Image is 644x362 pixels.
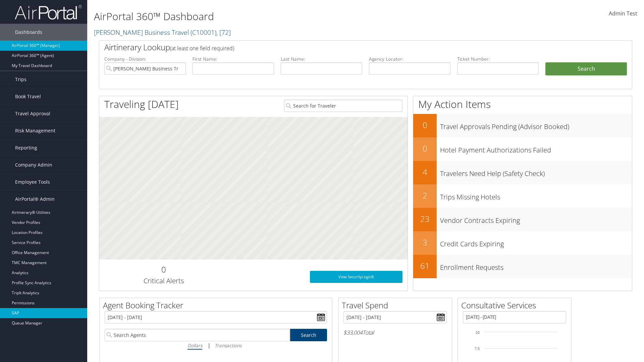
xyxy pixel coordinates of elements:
h3: Enrollment Requests [440,259,632,272]
h2: 0 [413,143,437,154]
span: (at least one field required) [170,45,234,52]
label: Ticket Number: [457,56,539,62]
label: Agency Locator: [369,56,450,62]
h2: 4 [413,166,437,178]
h3: Travel Approvals Pending (Advisor Booked) [440,119,632,131]
label: Last Name: [281,56,362,62]
h3: Critical Alerts [104,276,223,286]
span: Travel Approval [15,105,50,122]
span: Company Admin [15,157,52,173]
a: 61Enrollment Requests [413,255,632,278]
span: ( C10001 ) [191,28,216,37]
h2: 3 [413,237,437,248]
a: 0Hotel Payment Authorizations Failed [413,137,632,161]
a: 2Trips Missing Hotels [413,184,632,208]
h2: 0 [413,119,437,131]
a: 23Vendor Contracts Expiring [413,208,632,231]
tspan: 7.5 [475,347,480,351]
a: Search [290,329,327,341]
h3: Credit Cards Expiring [440,236,632,249]
h3: Hotel Payment Authorizations Failed [440,142,632,155]
img: airportal-logo.png [15,4,82,20]
h1: AirPortal 360™ Dashboard [94,9,456,23]
label: Company - Division: [104,56,186,62]
span: Employee Tools [15,174,50,190]
span: Reporting [15,139,37,156]
div: | [105,341,327,350]
h3: Vendor Contracts Expiring [440,213,632,225]
a: 0Travel Approvals Pending (Advisor Booked) [413,114,632,137]
i: Dollars [187,342,202,349]
tspan: 10 [476,330,480,335]
label: First Name: [193,56,274,62]
h2: Consultative Services [461,300,571,311]
span: $33,004 [343,329,363,336]
input: Search for Traveler [284,100,402,112]
span: Trips [15,71,26,88]
span: AirPortal® Admin [15,191,55,207]
h2: Airtinerary Lookup [104,42,583,53]
a: View SecurityLogic® [310,271,402,283]
h2: Travel Spend [342,300,452,311]
span: , [ 72 ] [216,28,231,37]
h1: Traveling [DATE] [104,97,179,111]
span: Book Travel [15,88,41,105]
h2: 2 [413,190,437,201]
a: [PERSON_NAME] Business Travel [94,28,231,37]
span: Risk Management [15,122,55,139]
button: Search [545,62,627,76]
h2: Agent Booking Tracker [103,300,332,311]
h3: Trips Missing Hotels [440,189,632,202]
h1: My Action Items [413,97,632,111]
h6: Total [343,329,447,336]
h2: 0 [104,264,223,275]
i: Transactions [215,342,241,349]
h2: 61 [413,260,437,271]
span: Admin Test [609,10,637,17]
a: 4Travelers Need Help (Safety Check) [413,161,632,184]
h3: Travelers Need Help (Safety Check) [440,166,632,178]
a: Admin Test [609,3,637,24]
span: Dashboards [15,24,42,41]
input: Search Agents [105,329,290,341]
h2: 23 [413,213,437,225]
a: 3Credit Cards Expiring [413,231,632,255]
